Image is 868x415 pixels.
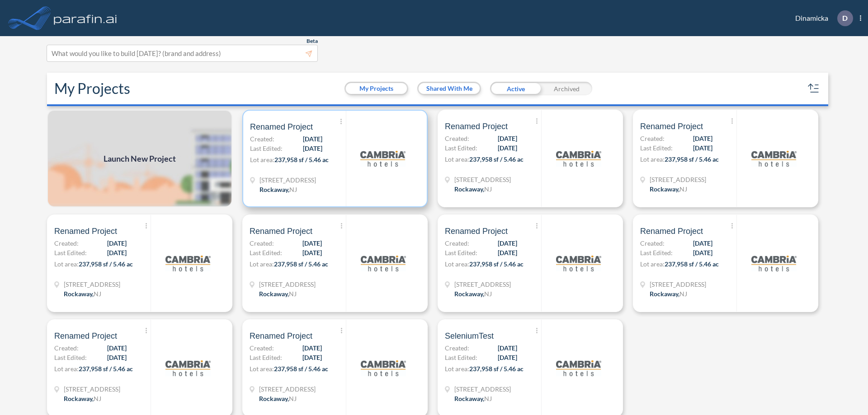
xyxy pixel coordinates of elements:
h2: My Projects [54,80,130,97]
span: 321 Mt Hope Ave [650,280,706,289]
img: logo [751,241,797,286]
span: Last Edited: [445,248,477,257]
span: Last Edited: [54,248,87,257]
span: SeleniumTest [445,331,494,341]
span: Lot area: [54,260,79,268]
span: Launch New Project [104,153,176,165]
img: logo [361,241,406,286]
span: Renamed Project [54,226,117,237]
span: [DATE] [693,134,712,143]
img: add [47,110,232,207]
span: Beta [307,37,318,45]
span: [DATE] [693,238,712,248]
span: Last Edited: [445,353,477,362]
span: 237,958 sf / 5.46 ac [79,260,133,268]
span: Created: [640,238,665,248]
a: Launch New Project [47,110,232,207]
span: Lot area: [250,260,274,268]
button: Shared With Me [419,83,480,94]
span: Renamed Project [250,331,312,341]
span: Created: [250,238,274,248]
span: [DATE] [302,238,322,248]
span: NJ [484,395,492,402]
span: Created: [250,343,274,353]
span: 321 Mt Hope Ave [64,280,120,289]
span: 237,958 sf / 5.46 ac [274,260,328,268]
div: Rockaway, NJ [64,289,101,298]
span: Rockaway , [64,395,94,402]
img: logo [361,345,406,391]
span: Rockaway , [650,185,679,193]
span: Lot area: [640,155,665,163]
button: My Projects [346,83,407,94]
div: Rockaway, NJ [454,394,492,403]
span: Rockaway , [454,185,484,193]
span: 237,958 sf / 5.46 ac [469,155,524,163]
span: Lot area: [640,260,665,268]
span: 321 Mt Hope Ave [259,384,316,394]
div: Rockaway, NJ [650,184,687,194]
button: sort [807,81,821,96]
div: Archived [541,82,592,95]
span: [DATE] [107,238,127,248]
span: 321 Mt Hope Ave [64,384,120,394]
span: Last Edited: [250,248,282,257]
span: Rockaway , [454,395,484,402]
span: Created: [640,134,665,143]
span: [DATE] [303,134,322,144]
span: 237,958 sf / 5.46 ac [469,365,524,373]
span: [DATE] [498,343,517,353]
div: Rockaway, NJ [454,289,492,298]
span: NJ [94,290,101,298]
span: Last Edited: [250,353,282,362]
span: [DATE] [302,353,322,362]
span: Renamed Project [54,331,117,341]
span: Created: [54,238,79,248]
span: NJ [679,290,687,298]
span: 321 Mt Hope Ave [259,280,316,289]
span: Lot area: [250,156,274,163]
span: Rockaway , [64,290,94,298]
span: Rockaway , [454,290,484,298]
span: Lot area: [250,365,274,373]
span: [DATE] [303,144,322,153]
span: [DATE] [302,343,322,353]
span: NJ [679,185,687,193]
span: Lot area: [445,365,469,373]
div: Rockaway, NJ [454,184,492,194]
img: logo [751,136,797,181]
div: Rockaway, NJ [259,185,297,194]
span: Rockaway , [259,290,289,298]
div: Active [490,82,541,95]
span: 237,958 sf / 5.46 ac [274,156,329,163]
span: Lot area: [445,260,469,268]
span: 237,958 sf / 5.46 ac [665,155,719,163]
img: logo [360,136,406,181]
span: NJ [289,186,297,193]
div: Rockaway, NJ [259,394,297,403]
span: NJ [484,185,492,193]
span: [DATE] [107,353,127,362]
span: Created: [445,343,469,353]
span: [DATE] [693,143,712,153]
span: 237,958 sf / 5.46 ac [274,365,328,373]
span: Last Edited: [640,248,673,257]
span: Last Edited: [445,143,477,153]
span: Renamed Project [250,226,312,237]
span: Created: [54,343,79,353]
span: Rockaway , [259,395,289,402]
span: [DATE] [107,248,127,257]
span: Lot area: [445,155,469,163]
span: [DATE] [498,248,517,257]
span: Renamed Project [250,121,313,132]
span: NJ [94,395,101,402]
span: NJ [289,290,297,298]
span: Last Edited: [54,353,87,362]
span: NJ [484,290,492,298]
span: Created: [445,238,469,248]
img: logo [165,345,211,391]
div: Rockaway, NJ [650,289,687,298]
span: Lot area: [54,365,79,373]
span: [DATE] [498,134,517,143]
span: 321 Mt Hope Ave [454,384,511,394]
